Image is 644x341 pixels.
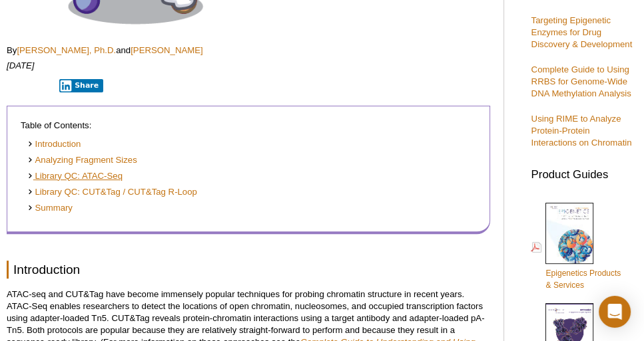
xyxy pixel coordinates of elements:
p: By and [7,45,490,57]
a: Epigenetics Products& Services [531,201,621,292]
button: Share [59,79,104,92]
span: Epigenetics Products & Services [545,269,621,290]
iframe: X Post Button [7,78,50,92]
em: [DATE] [7,60,35,70]
a: Targeting Epigenetic Enzymes for Drug Discovery & Development [531,15,632,49]
a: Complete Guide to Using RRBS for Genome-Wide DNA Methylation Analysis [531,64,631,98]
h2: Introduction [7,261,490,279]
a: Library QC: CUT&Tag / CUT&Tag R-Loop [27,186,197,199]
h3: Product Guides [531,162,637,181]
a: Analyzing Fragment Sizes [27,154,137,167]
div: Open Intercom Messenger [599,296,631,328]
img: Epi_brochure_140604_cover_web_70x200 [545,203,593,264]
a: Using RIME to Analyze Protein-Protein Interactions on Chromatin [531,114,631,148]
p: Table of Contents: [21,120,476,132]
a: Library QC: ATAC-Seq [27,170,123,183]
a: Introduction [27,138,81,151]
a: [PERSON_NAME], Ph.D. [17,45,116,55]
a: [PERSON_NAME] [131,45,202,55]
a: Summary [27,202,73,215]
